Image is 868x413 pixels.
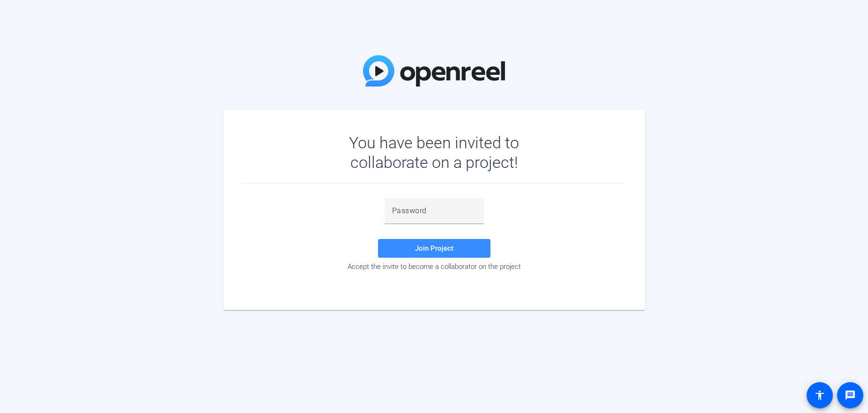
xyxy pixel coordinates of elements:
img: OpenReel Logo [363,55,505,87]
mat-icon: message [845,390,856,401]
div: You have been invited to collaborate on a project! [322,133,546,172]
button: Join Project [378,239,490,258]
div: Accept the invite to become a collaborator on the project [242,262,626,271]
mat-icon: accessibility [814,390,825,401]
input: Password [392,205,476,217]
span: Join Project [415,244,453,253]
